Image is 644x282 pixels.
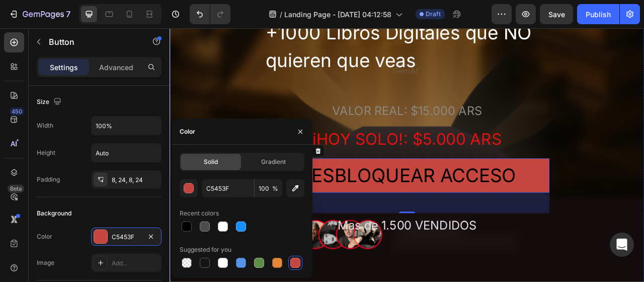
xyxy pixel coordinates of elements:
div: Suggested for you [180,245,231,254]
div: Beta [8,185,24,193]
button: Save [540,4,573,24]
div: Undo/Redo [190,4,230,24]
div: 8, 24, 8, 24 [112,176,159,185]
span: % [272,184,278,193]
div: Recent colors [180,209,219,218]
div: Image [37,258,54,267]
h2: iHOY SOLO!: $5.000 ARS [121,126,483,158]
iframe: Design area [170,28,644,282]
div: DESBLOQUEAR ACCESO [164,170,441,206]
div: Publish [586,9,611,20]
div: Open Intercom Messenger [610,233,634,257]
div: Width [37,121,53,130]
div: Background [37,209,71,218]
h2: VALOR REAL: $15.000 ARS [121,93,483,118]
p: Advanced [99,62,133,73]
input: Auto [92,144,161,162]
p: Button [49,36,134,48]
button: 7 [4,4,75,24]
input: Eg: FFFFFF [202,179,254,197]
span: Draft [426,10,441,19]
div: C5453F [112,233,141,242]
div: Color [37,232,52,241]
div: Add... [112,259,159,268]
button: Publish [577,4,619,24]
p: 7 [66,8,70,20]
button: DESBLOQUEAR ACCESO [121,166,483,210]
span: Gradient [261,157,286,166]
div: Button [133,152,156,161]
div: Height [37,148,55,157]
span: Save [548,10,565,19]
span: Landing Page - [DATE] 04:12:58 [284,9,391,20]
div: Color [180,127,195,136]
p: Settings [50,62,78,73]
input: Auto [92,117,161,135]
div: 450 [10,107,24,116]
span: / [280,9,282,20]
span: Solid [204,157,218,166]
div: Size [37,95,63,109]
h2: Mas de 1.500 VENDIDOS [121,239,483,263]
div: Padding [37,175,60,184]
